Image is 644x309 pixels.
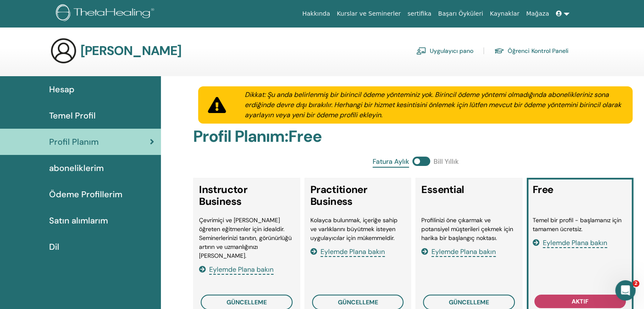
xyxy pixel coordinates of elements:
[199,216,294,260] li: Çevrimiçi ve [PERSON_NAME] öğreten eğitmenler için idealdir. Seminerlerinizi tanıtın, görünürlüğü...
[449,298,489,306] span: güncelleme
[49,188,122,201] span: Ödeme Profillerim
[199,265,274,274] a: Eylemde Plana bakın
[404,6,434,22] a: sertifika
[421,247,496,256] a: Eylemde Plana bakın
[534,295,626,308] button: aktif
[321,247,385,257] span: Eylemde Plana bakın
[435,6,486,22] a: Başarı Öyküleri
[633,280,639,287] span: 2
[49,162,104,174] span: aboneliklerim
[416,47,426,55] img: chalkboard-teacher.svg
[80,43,182,58] h3: [PERSON_NAME]
[193,127,638,146] h2: Profil Planım : Free
[373,157,409,168] span: Fatura Aylık
[209,265,274,275] span: Eylemde Plana bakın
[533,238,607,247] a: Eylemde Plana bakın
[494,44,569,58] a: Öğrenci Kontrol Paneli
[56,4,157,23] img: logo.png
[543,238,607,248] span: Eylemde Plana bakın
[49,214,108,227] span: Satın alımlarım
[486,6,523,22] a: Kaynaklar
[310,216,406,243] li: Kolayca bulunmak, içeriğe sahip ve varlıklarını büyütmek isteyen uygulayıcılar için mükemmeldir.
[431,247,496,257] span: Eylemde Plana bakın
[310,247,385,256] a: Eylemde Plana bakın
[49,240,59,253] span: Dil
[533,216,628,234] li: Temel bir profil - başlamanız için tamamen ücretsiz.
[434,157,459,168] span: Bill Yıllık
[333,6,404,22] a: Kurslar ve Seminerler
[572,298,589,305] span: aktif
[299,6,334,22] a: Hakkında
[49,109,96,122] span: Temel Profil
[522,6,552,22] a: Mağaza
[615,280,636,301] iframe: Intercom live chat
[50,37,77,64] img: generic-user-icon.jpg
[227,298,267,306] span: güncelleme
[421,216,517,243] li: Profilinizi öne çıkarmak ve potansiyel müşterileri çekmek için harika bir başlangıç noktası.
[494,47,504,55] img: graduation-cap.svg
[235,90,633,120] div: Dikkat: Şu anda belirlenmiş bir birincil ödeme yönteminiz yok. Birincil ödeme yöntemi olmadığında...
[338,298,378,306] span: güncelleme
[416,44,473,58] a: Uygulayıcı pano
[49,83,75,96] span: Hesap
[49,135,99,148] span: Profil Planım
